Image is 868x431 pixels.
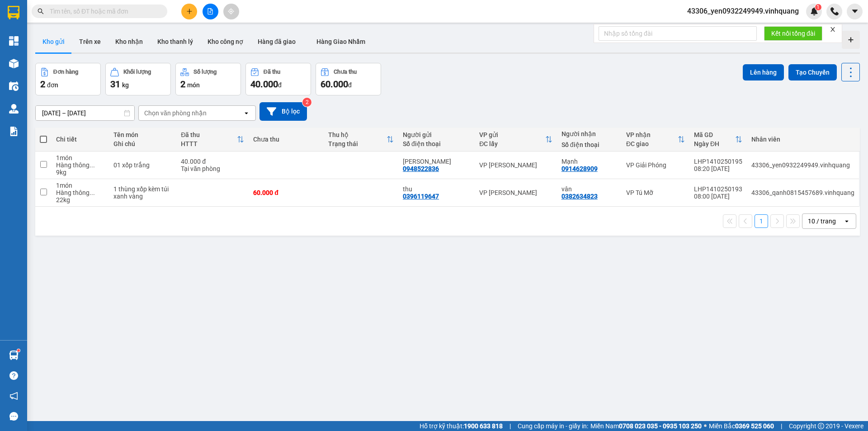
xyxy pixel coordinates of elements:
[9,36,19,46] img: dashboard-icon
[113,185,172,200] div: 1 thùng xốp kèm túi xanh vàng
[90,161,95,169] span: ...
[788,64,837,81] button: Tạo Chuyến
[561,165,598,172] div: 0914628909
[228,8,234,14] span: aim
[144,109,207,118] div: Chọn văn phòng nhận
[113,131,172,138] div: Tên món
[694,193,742,200] div: 08:00 [DATE]
[321,79,348,90] span: 60.000
[113,161,172,169] div: 01 xốp trắng
[108,31,150,52] button: Kho nhận
[50,6,156,16] input: Tìm tên, số ĐT hoặc mã đơn
[464,422,503,430] strong: 1900 633 818
[816,4,820,10] span: 1
[8,6,19,19] img: logo-vxr
[509,421,511,431] span: |
[561,185,617,193] div: vân
[403,131,470,138] div: Người gửi
[561,158,617,165] div: Mạnh
[250,79,278,90] span: 40.000
[755,214,768,228] button: 1
[709,421,774,431] span: Miền Bắc
[843,218,850,225] svg: open
[56,169,104,176] div: 9 kg
[253,189,319,196] div: 60.000 đ
[626,131,678,138] div: VP nhận
[781,421,782,431] span: |
[180,79,185,90] span: 2
[403,158,470,165] div: Lan Anh
[113,140,172,147] div: Ghi chú
[403,193,439,200] div: 0396119647
[243,109,250,117] svg: open
[751,161,854,169] div: 43306_yen0932249949.vinhquang
[9,104,19,114] img: warehouse-icon
[680,5,806,17] span: 43306_yen0932249949.vinhquang
[9,412,18,421] span: message
[815,4,821,10] sup: 1
[35,31,72,52] button: Kho gửi
[475,128,557,152] th: Toggle SortBy
[316,63,381,95] button: Chưa thu60.000đ
[561,130,617,137] div: Người nhận
[35,63,101,95] button: Đơn hàng2đơn
[590,421,702,431] span: Miền Nam
[316,38,365,45] span: Hàng Giao Nhầm
[56,182,104,189] div: 1 món
[403,165,439,172] div: 0948522836
[110,79,120,90] span: 31
[207,8,213,14] span: file-add
[334,69,357,75] div: Chưa thu
[626,140,678,147] div: ĐC giao
[704,424,707,428] span: ⚪️
[9,392,18,400] span: notification
[328,131,387,138] div: Thu hộ
[72,31,108,52] button: Trên xe
[561,141,617,148] div: Số điện thoại
[181,165,244,172] div: Tại văn phòng
[764,26,822,41] button: Kết nối tổng đài
[223,4,239,19] button: aim
[626,189,685,196] div: VP Tú Mỡ
[150,31,200,52] button: Kho thanh lý
[17,349,20,352] sup: 1
[186,8,193,14] span: plus
[9,371,18,380] span: question-circle
[518,421,588,431] span: Cung cấp máy in - giấy in:
[743,64,784,81] button: Lên hàng
[36,106,134,120] input: Select a date range.
[123,69,151,75] div: Khối lượng
[9,127,19,136] img: solution-icon
[324,128,398,152] th: Toggle SortBy
[181,140,237,147] div: HTTT
[9,350,19,360] img: warehouse-icon
[53,69,78,75] div: Đơn hàng
[175,63,241,95] button: Số lượng2món
[181,4,197,19] button: plus
[847,4,863,19] button: caret-down
[694,140,735,147] div: Ngày ĐH
[105,63,171,95] button: Khối lượng31kg
[694,165,742,172] div: 08:20 [DATE]
[403,185,470,193] div: thu
[694,158,742,165] div: LHP1410250195
[176,128,249,152] th: Toggle SortBy
[203,4,218,19] button: file-add
[253,136,319,143] div: Chưa thu
[259,102,307,121] button: Bộ lọc
[420,421,503,431] span: Hỗ trợ kỹ thuật:
[245,63,311,95] button: Đã thu40.000đ
[9,59,19,68] img: warehouse-icon
[302,98,311,107] sup: 2
[9,81,19,91] img: warehouse-icon
[479,161,552,169] div: VP [PERSON_NAME]
[622,128,689,152] th: Toggle SortBy
[810,7,818,15] img: icon-new-feature
[56,189,104,196] div: Hàng thông thường
[47,81,58,89] span: đơn
[830,26,836,33] span: close
[90,189,95,196] span: ...
[751,189,854,196] div: 43306_qanh0815457689.vinhquang
[735,422,774,430] strong: 0369 525 060
[193,69,217,75] div: Số lượng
